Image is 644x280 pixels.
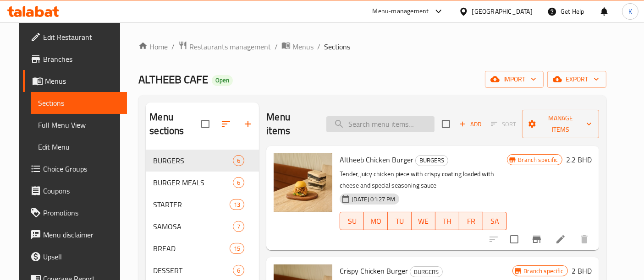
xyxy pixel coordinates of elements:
button: Add [456,117,485,131]
span: Altheeb Chicken Burger [340,153,413,167]
div: Open [212,75,233,86]
button: Manage items [522,110,599,138]
a: Branches [23,48,127,70]
span: SA [487,215,503,228]
a: Menus [23,70,127,92]
span: Manage items [529,113,592,135]
button: FR [459,212,483,230]
span: BURGERS [410,267,442,277]
span: TU [391,215,408,228]
span: BREAD [153,243,230,254]
a: Menu disclaimer [23,224,127,246]
span: WE [415,215,432,228]
li: / [317,41,320,52]
div: BURGERS6 [146,150,259,172]
div: STARTER13 [146,194,259,215]
div: items [233,265,244,276]
a: Promotions [23,202,127,224]
span: Select all sections [196,114,215,134]
span: Branches [43,54,120,65]
h2: Menu sections [149,110,201,138]
span: Edit Restaurant [43,32,120,43]
button: delete [573,228,595,250]
a: Edit menu item [555,234,566,245]
span: SU [344,215,360,228]
button: SU [340,212,364,230]
div: BURGER MEALS6 [146,172,259,194]
div: SAMOSA7 [146,215,259,237]
a: Edit Restaurant [23,26,127,48]
img: Altheeb Chicken Burger [274,153,332,212]
span: 15 [230,244,244,253]
div: items [233,221,244,232]
span: K [628,6,632,16]
a: Restaurants management [178,41,271,53]
span: 6 [233,178,244,187]
span: Restaurants management [189,41,271,52]
span: Branch specific [515,156,562,164]
button: WE [412,212,435,230]
span: Full Menu View [38,119,120,130]
span: 13 [230,200,244,209]
div: Menu-management [373,6,429,17]
a: Home [138,41,168,52]
span: MO [368,215,384,228]
span: Menus [292,41,314,52]
div: BURGERS [410,266,443,277]
span: SAMOSA [153,221,233,232]
span: TH [439,215,456,228]
span: Select section first [485,117,522,131]
span: Menus [45,75,120,86]
span: Sections [38,97,120,108]
span: 7 [233,222,244,231]
span: Add [458,119,483,129]
span: Add item [456,117,485,131]
div: BURGERS [415,155,448,166]
span: Sort sections [215,113,237,135]
button: Branch-specific-item [526,228,548,250]
div: [GEOGRAPHIC_DATA] [472,6,533,16]
span: Open [212,76,233,84]
button: MO [364,212,388,230]
span: Upsell [43,251,120,262]
a: Edit Menu [31,136,127,158]
a: Menus [281,41,314,53]
button: TH [435,212,459,230]
div: BURGERS [153,155,233,166]
nav: breadcrumb [138,41,606,53]
span: BURGERS [416,155,448,166]
a: Coupons [23,180,127,202]
p: Tender, juicy chicken piece with crispy coating loaded with cheese and special seasoning sauce [340,168,506,191]
span: Menu disclaimer [43,229,120,240]
a: Full Menu View [31,114,127,136]
span: STARTER [153,199,230,210]
span: BURGER MEALS [153,177,233,188]
button: TU [388,212,412,230]
h6: 2.2 BHD [566,153,592,166]
span: ALTHEEB CAFE [138,69,208,90]
span: Crispy Chicken Burger [340,264,408,278]
h2: Menu items [266,110,315,138]
div: items [230,199,244,210]
span: DESSERT [153,265,233,276]
a: Upsell [23,246,127,268]
div: items [233,177,244,188]
span: Select to update [505,230,524,249]
div: items [233,155,244,166]
a: Choice Groups [23,158,127,180]
li: / [171,41,175,52]
h6: 2 BHD [572,264,592,277]
span: FR [463,215,479,228]
button: Add section [237,113,259,135]
button: import [485,71,544,88]
span: import [492,74,536,85]
span: Sections [324,41,350,52]
span: [DATE] 01:27 PM [348,195,399,204]
span: 6 [233,156,244,165]
span: 6 [233,266,244,275]
span: Coupons [43,185,120,196]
